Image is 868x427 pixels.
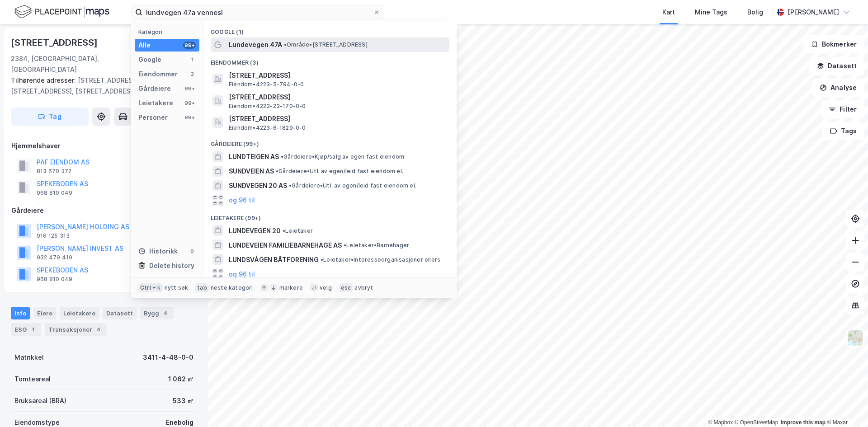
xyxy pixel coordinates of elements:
span: Gårdeiere • Kjøp/salg av egen fast eiendom [281,153,404,160]
div: Gårdeiere (99+) [203,133,457,150]
div: Matrikkel [14,352,44,363]
span: • [283,227,285,234]
div: [PERSON_NAME] [788,7,839,18]
div: 2384, [GEOGRAPHIC_DATA], [GEOGRAPHIC_DATA] [11,53,151,75]
span: SUNDVEIEN AS [229,166,274,177]
span: [STREET_ADDRESS] [229,70,446,81]
div: 3411-4-48-0-0 [143,352,193,363]
span: Lundevegen 47A [229,39,282,50]
input: Søk på adresse, matrikkel, gårdeiere, leietakere eller personer [142,5,373,19]
div: 0 [189,248,196,255]
button: Tag [11,108,89,126]
div: Eiendommer (3) [203,52,457,68]
div: tab [195,283,209,292]
div: Info [11,307,30,319]
span: • [321,256,323,263]
button: Datasett [809,57,864,75]
a: Mapbox [708,419,733,426]
div: Google (1) [203,21,457,38]
img: logo.f888ab2527a4732fd821a326f86c7f29.svg [14,4,109,20]
div: esc [339,283,353,292]
div: Alle [138,40,151,51]
div: nytt søk [165,284,189,291]
span: Eiendom • 4223-23-170-0-0 [229,103,306,110]
span: Tilhørende adresser: [11,76,78,84]
span: Leietaker [283,227,313,235]
div: Ctrl + k [138,283,163,292]
span: LUNDEVEIEN FAMILIEBARNEHAGE AS [229,240,342,251]
div: Bygg [140,307,174,319]
button: Tags [822,122,864,140]
div: Kategori [138,28,199,35]
div: 968 810 049 [37,189,72,197]
div: 916 125 313 [37,232,70,239]
div: Mine Tags [695,7,727,18]
span: Leietaker • Interesseorganisasjoner ellers [321,256,440,263]
div: Gårdeiere [11,205,197,216]
div: markere [279,284,303,291]
div: Historikk [138,246,178,257]
div: Delete history [149,260,194,271]
div: Bruksareal (BRA) [14,395,66,406]
div: 813 670 372 [37,168,71,175]
span: LUNDEVEGEN 20 [229,225,281,236]
span: • [276,168,278,174]
div: Eiere [33,307,56,319]
div: 1 [28,325,38,334]
div: 99+ [183,99,196,107]
div: 932 479 419 [37,254,72,261]
div: velg [320,284,332,291]
span: Gårdeiere • Utl. av egen/leid fast eiendom el. [276,168,403,175]
iframe: Chat Widget [823,384,868,427]
img: Z [847,329,864,347]
span: • [289,182,292,189]
span: • [344,242,346,249]
div: Tomteareal [14,374,51,385]
div: Personer [138,112,168,123]
div: Transaksjoner [45,323,107,336]
span: Eiendom • 4223-6-1829-0-0 [229,124,306,131]
div: 99+ [183,42,196,49]
button: og 96 til [229,268,255,279]
span: Gårdeiere • Utl. av egen/leid fast eiendom el. [289,182,416,189]
div: Leietakere [138,98,173,108]
button: Bokmerker [803,35,864,53]
div: Leietakere [60,307,99,319]
div: Leietakere (99+) [203,207,457,224]
div: Eiendommer [138,69,178,80]
a: OpenStreetMap [735,419,778,426]
span: SUNDVEGEN 20 AS [229,180,287,191]
div: ESG [11,323,41,336]
div: 4 [161,309,170,318]
div: Gårdeiere [138,83,171,94]
div: [STREET_ADDRESS], [STREET_ADDRESS], [STREET_ADDRESS] [11,75,190,97]
div: Google [138,54,161,65]
span: LUNDSVÅGEN BÅTFORENING [229,254,319,265]
div: neste kategori [211,284,253,291]
button: Analyse [812,79,864,97]
div: [STREET_ADDRESS] [11,35,99,50]
button: og 96 til [229,195,255,206]
div: Kart [662,7,675,18]
span: • [281,153,283,160]
div: Datasett [103,307,137,319]
span: Leietaker • Barnehager [344,242,409,249]
span: Område • [STREET_ADDRESS] [284,41,368,48]
button: Filter [821,100,864,118]
div: 4 [94,325,103,334]
div: 1 [189,56,196,63]
div: 968 810 049 [37,276,72,283]
span: [STREET_ADDRESS] [229,92,446,103]
div: 533 ㎡ [173,395,193,406]
div: Hjemmelshaver [11,141,197,151]
div: 99+ [183,85,196,92]
span: LUNDTEIGEN AS [229,151,279,162]
div: Kontrollprogram for chat [823,384,868,427]
div: 3 [189,70,196,78]
a: Improve this map [781,419,826,426]
span: Eiendom • 4223-5-794-0-0 [229,81,304,88]
span: • [284,41,287,48]
div: 1 062 ㎡ [168,374,193,385]
div: avbryt [354,284,373,291]
div: Bolig [747,7,763,18]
